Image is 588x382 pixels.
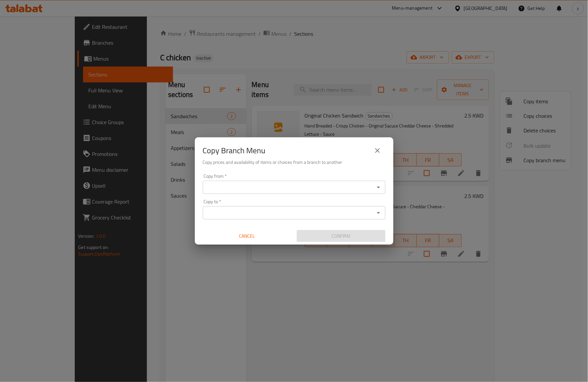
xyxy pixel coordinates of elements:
[370,143,385,159] button: close
[203,159,385,166] h6: Copy prices and availability of items or choices from a branch to another
[203,145,266,156] h2: Copy Branch Menu
[203,230,292,242] button: Cancel
[205,232,289,240] span: Cancel
[374,208,383,217] button: Open
[374,183,383,192] button: Open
